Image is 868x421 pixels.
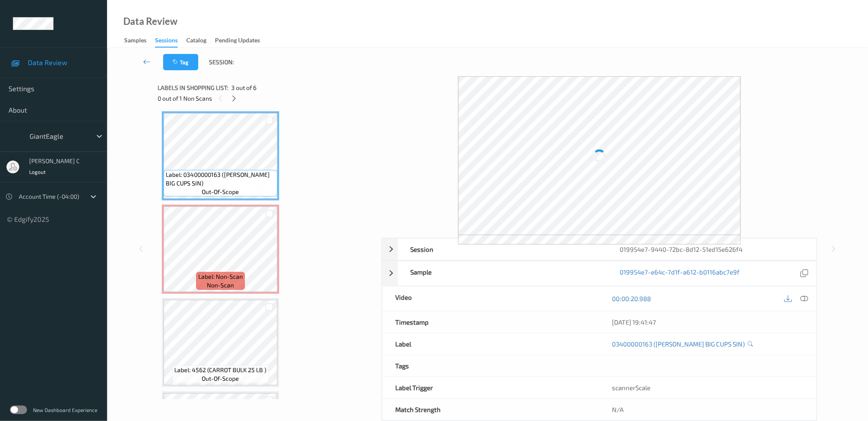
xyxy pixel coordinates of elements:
div: scannerScale [600,377,817,398]
div: Catalog [186,36,206,47]
span: Labels in shopping list: [158,84,228,92]
div: Label Trigger [382,377,600,398]
span: out-of-scope [202,374,239,383]
div: Match Strength [382,399,600,420]
div: Samples [124,36,146,47]
a: Catalog [186,35,215,47]
span: Label: Non-Scan [198,272,243,281]
a: Pending Updates [215,35,268,47]
div: Session019954e7-9440-72bc-8d12-51ed15e626f4 [382,238,817,260]
span: Session: [209,58,234,66]
div: [DATE] 19:41:47 [612,318,804,326]
div: Session [398,239,607,260]
a: 019954e7-e64c-7d1f-a612-b0116abc7e9f [620,268,740,279]
div: Data Review [123,17,177,26]
div: Timestamp [382,311,600,333]
a: 00:00:20.988 [612,294,651,303]
div: 019954e7-9440-72bc-8d12-51ed15e626f4 [607,239,817,260]
div: Label [382,333,600,355]
div: Video [382,287,600,311]
div: Tags [382,355,600,376]
span: Label: 03400000163 ([PERSON_NAME] BIG CUPS SIN) [166,170,275,188]
span: 3 out of 6 [231,84,257,92]
span: Label: 4562 (CARROT BULK 25 LB ) [175,366,267,374]
a: 03400000163 ([PERSON_NAME] BIG CUPS SIN) [612,340,745,348]
a: Sessions [155,35,186,48]
div: Pending Updates [215,36,260,47]
div: Sample019954e7-e64c-7d1f-a612-b0116abc7e9f [382,261,817,286]
span: non-scan [207,281,234,290]
a: Samples [124,35,155,47]
div: N/A [600,399,817,420]
div: 0 out of 1 Non Scans [158,93,376,104]
span: out-of-scope [202,188,239,196]
div: Sessions [155,36,178,48]
div: Sample [398,261,607,286]
button: Tag [163,54,198,70]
